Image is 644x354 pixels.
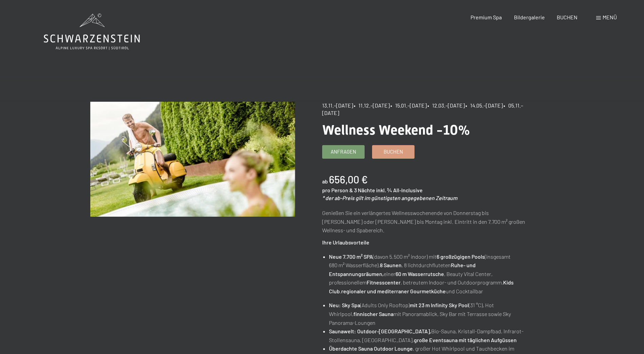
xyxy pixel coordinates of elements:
a: Bildergalerie [514,14,545,20]
p: Genießen Sie ein verlängertes Wellnesswochenende von Donnerstag bis [PERSON_NAME] oder [PERSON_NA... [322,209,527,235]
em: * der ab-Preis gilt im günstigsten angegebenen Zeitraum [322,195,457,201]
strong: Neue 7.700 m² SPA [329,253,373,260]
span: inkl. ¾ All-Inclusive [376,187,423,193]
span: • 14.05.–[DATE] [465,102,503,109]
strong: 60 m Wasserrutsche [395,271,444,277]
span: • 11.12.–[DATE] [354,102,390,109]
strong: mit 23 m Infinity Sky Pool [410,302,469,308]
span: ab [322,178,328,184]
strong: Fitnesscenter [367,279,401,286]
li: (Adults Only Rooftop) (31 °C), Hot Whirlpool, mit Panoramablick, Sky Bar mit Terrasse sowie Sky P... [329,301,527,327]
span: 13.11.–[DATE] [322,102,353,109]
span: Anfragen [331,148,356,155]
strong: 6 großzügigen Pools [437,253,485,260]
li: (davon 5.500 m² indoor) mit (insgesamt 680 m² Wasserfläche), , 8 lichtdurchfluteten einer , Beaut... [329,252,527,296]
strong: Ihre Urlaubsvorteile [322,239,369,245]
a: Premium Spa [471,14,502,20]
strong: Ruhe- und Entspannungsräumen, [329,262,476,277]
a: BUCHEN [557,14,577,20]
strong: finnischer Sauna [353,311,393,317]
li: Bio-Sauna, Kristall-Dampfbad, Infrarot-Stollensauna, [GEOGRAPHIC_DATA], [329,327,527,344]
strong: Überdachte Sauna Outdoor Lounge [329,345,413,352]
strong: Kids Club [329,279,514,294]
img: Wellness Weekend -10% [90,102,295,217]
a: Buchen [372,145,414,158]
strong: regionaler und mediterraner Gourmetküche [341,288,446,294]
span: pro Person & [322,187,353,193]
span: Wellness Weekend -10% [322,122,470,138]
span: 3 Nächte [354,187,375,193]
strong: große Eventsauna mit täglichen Aufgüssen [414,337,517,343]
strong: 8 Saunen [380,262,402,268]
span: Buchen [384,148,403,155]
strong: Neu: Sky Spa [329,302,360,308]
strong: Saunawelt: Outdoor-[GEOGRAPHIC_DATA], [329,328,431,334]
b: 656,00 € [329,173,368,185]
span: • 12.03.–[DATE] [427,102,465,109]
a: Anfragen [323,145,364,158]
span: • 15.01.–[DATE] [390,102,427,109]
span: Menü [603,14,617,20]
